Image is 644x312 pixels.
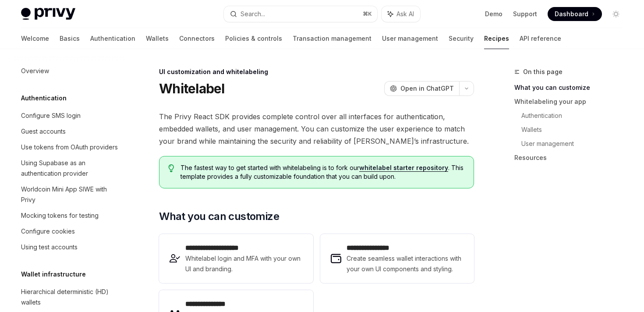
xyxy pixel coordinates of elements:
[185,253,302,274] span: Whitelabel login and MFA with your own UI and branding.
[548,7,602,21] a: Dashboard
[224,6,377,22] button: Search...⌘K
[485,10,502,18] a: Demo
[320,234,474,283] a: **** **** **** *Create seamless wallet interactions with your own UI components and styling.
[21,142,118,152] div: Use tokens from OAuth providers
[21,93,67,103] h5: Authentication
[363,11,372,18] span: ⌘ K
[514,95,630,109] a: Whitelabeling your app
[14,223,126,239] a: Configure cookies
[520,28,561,49] a: API reference
[14,124,126,139] a: Guest accounts
[382,28,438,49] a: User management
[400,84,454,93] span: Open in ChatGPT
[180,163,465,181] span: The fastest way to get started with whitelabeling is to fork our . This template provides a fully...
[14,139,126,155] a: Use tokens from OAuth providers
[21,269,86,280] h5: Wallet infrastructure
[555,10,588,18] span: Dashboard
[359,164,448,172] a: whitelabel starter repository
[484,28,509,49] a: Recipes
[521,123,630,137] a: Wallets
[14,108,126,124] a: Configure SMS login
[159,209,279,223] span: What you can customize
[14,63,126,79] a: Overview
[21,66,49,76] div: Overview
[14,208,126,223] a: Mocking tokens for testing
[21,158,121,179] div: Using Supabase as an authentication provider
[21,8,75,20] img: light logo
[146,28,169,49] a: Wallets
[159,81,225,96] h1: Whitelabel
[523,67,563,77] span: On this page
[14,155,126,181] a: Using Supabase as an authentication provider
[347,253,464,274] span: Create seamless wallet interactions with your own UI components and styling.
[521,137,630,151] a: User management
[21,210,99,221] div: Mocking tokens for testing
[14,239,126,255] a: Using test accounts
[241,9,265,19] div: Search...
[514,81,630,95] a: What you can customize
[14,181,126,208] a: Worldcoin Mini App SIWE with Privy
[60,28,80,49] a: Basics
[21,184,121,205] div: Worldcoin Mini App SIWE with Privy
[14,284,126,310] a: Hierarchical deterministic (HD) wallets
[21,226,75,237] div: Configure cookies
[513,10,537,18] a: Support
[21,126,66,137] div: Guest accounts
[21,28,49,49] a: Welcome
[514,151,630,165] a: Resources
[159,67,474,76] div: UI customization and whitelabeling
[521,109,630,123] a: Authentication
[21,110,81,121] div: Configure SMS login
[168,164,174,172] svg: Tip
[159,110,474,147] span: The Privy React SDK provides complete control over all interfaces for authentication, embedded wa...
[293,28,372,49] a: Transaction management
[609,7,623,21] button: Toggle dark mode
[396,10,414,18] span: Ask AI
[90,28,135,49] a: Authentication
[225,28,282,49] a: Policies & controls
[21,287,121,308] div: Hierarchical deterministic (HD) wallets
[382,6,420,22] button: Ask AI
[179,28,215,49] a: Connectors
[449,28,474,49] a: Security
[21,242,78,252] div: Using test accounts
[384,81,459,96] button: Open in ChatGPT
